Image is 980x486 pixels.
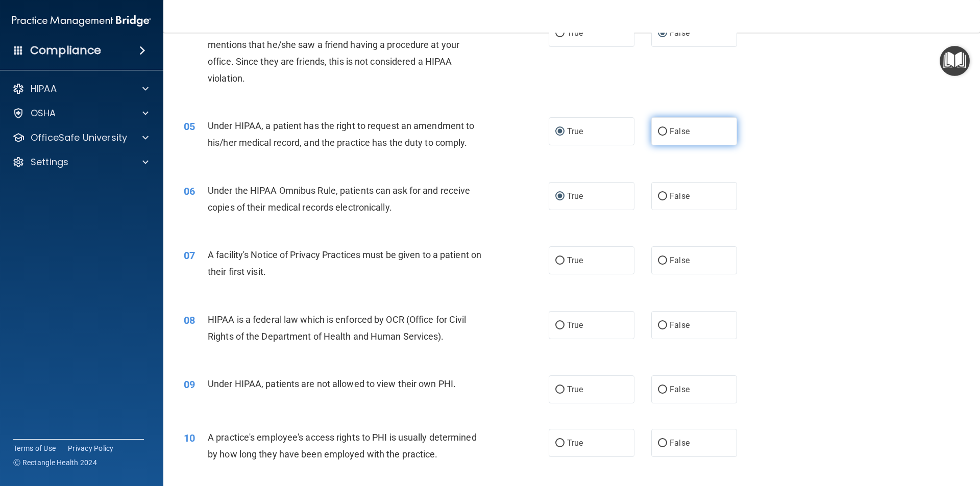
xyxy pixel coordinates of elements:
[567,320,583,330] span: True
[658,322,667,329] input: False
[555,386,565,394] input: True
[567,438,583,448] span: True
[208,314,467,342] span: HIPAA is a federal law which is enforced by OCR (Office for Civil Rights of the Department of Hea...
[670,438,690,448] span: False
[567,385,583,394] span: True
[208,378,456,389] span: Under HIPAA, patients are not allowed to view their own PHI.
[208,120,474,148] span: Under HIPAA, a patient has the right to request an amendment to his/her medical record, and the p...
[567,126,583,136] span: True
[68,443,114,453] a: Privacy Policy
[12,107,149,119] a: OSHA
[13,443,56,453] a: Terms of Use
[658,257,667,265] input: False
[658,386,667,394] input: False
[208,185,470,213] span: Under the HIPAA Omnibus Rule, patients can ask for and receive copies of their medical records el...
[184,120,195,133] span: 05
[208,249,481,277] span: A facility's Notice of Privacy Practices must be given to a patient on their first visit.
[567,255,583,265] span: True
[31,156,68,168] p: Settings
[670,385,690,394] span: False
[30,43,101,58] h4: Compliance
[555,30,565,37] input: True
[567,28,583,38] span: True
[658,128,667,136] input: False
[658,440,667,447] input: False
[555,322,565,329] input: True
[555,257,565,265] input: True
[555,440,565,447] input: True
[184,249,195,262] span: 07
[12,11,151,31] img: PMB logo
[670,191,690,201] span: False
[12,83,149,95] a: HIPAA
[670,320,690,330] span: False
[670,28,690,38] span: False
[31,83,57,95] p: HIPAA
[670,126,690,136] span: False
[940,46,970,76] button: Open Resource Center
[31,107,56,119] p: OSHA
[567,191,583,201] span: True
[555,128,565,136] input: True
[184,378,195,391] span: 09
[184,314,195,326] span: 08
[658,30,667,37] input: False
[658,193,667,200] input: False
[555,193,565,200] input: True
[13,457,97,468] span: Ⓒ Rectangle Health 2024
[184,185,195,197] span: 06
[184,432,195,444] span: 10
[12,156,149,168] a: Settings
[670,255,690,265] span: False
[208,432,477,459] span: A practice's employee's access rights to PHI is usually determined by how long they have been emp...
[12,132,149,144] a: OfficeSafe University
[31,132,127,144] p: OfficeSafe University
